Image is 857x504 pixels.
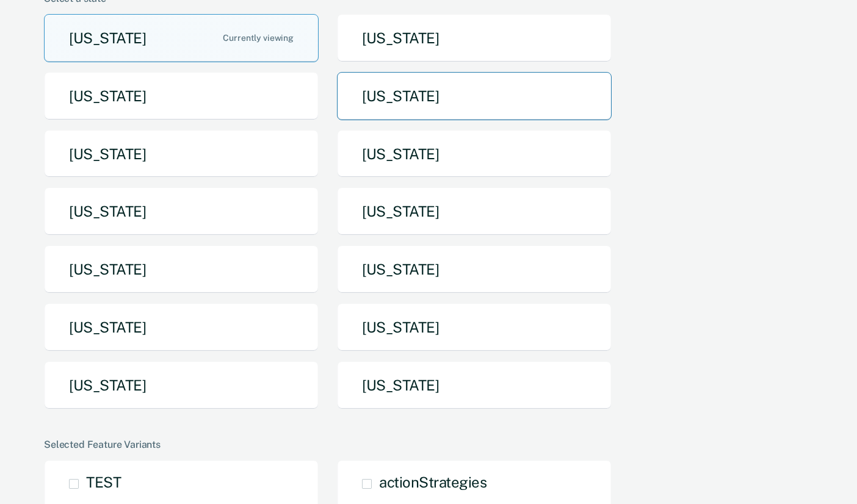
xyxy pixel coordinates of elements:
button: [US_STATE] [44,361,319,409]
div: Selected Feature Variants [44,439,808,450]
button: [US_STATE] [337,361,612,409]
button: [US_STATE] [44,303,319,351]
span: TEST [86,473,121,491]
button: [US_STATE] [337,130,612,178]
button: [US_STATE] [337,187,612,236]
button: [US_STATE] [337,245,612,293]
button: [US_STATE] [337,72,612,120]
button: [US_STATE] [337,303,612,351]
button: [US_STATE] [44,14,319,62]
button: [US_STATE] [337,14,612,62]
button: [US_STATE] [44,187,319,236]
span: actionStrategies [379,473,486,491]
button: [US_STATE] [44,130,319,178]
button: [US_STATE] [44,245,319,293]
button: [US_STATE] [44,72,319,120]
